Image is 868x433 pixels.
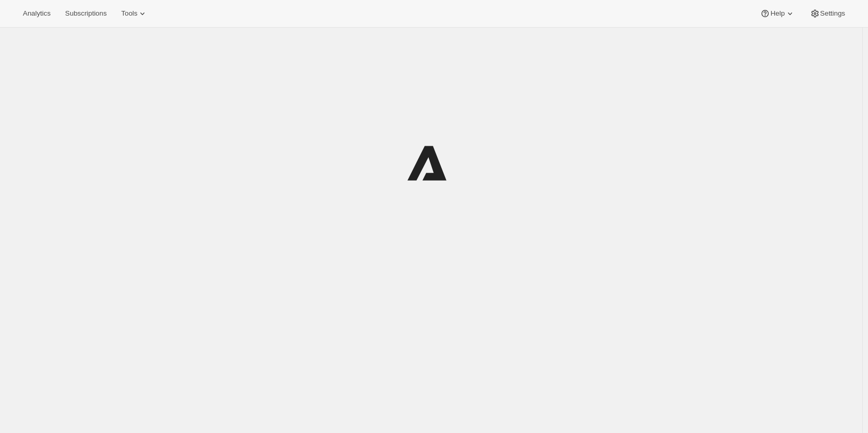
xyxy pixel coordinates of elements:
button: Settings [804,6,851,21]
span: Help [770,9,784,18]
span: Tools [121,9,137,18]
span: Analytics [23,9,50,18]
span: Settings [820,9,845,18]
button: Analytics [17,6,57,21]
button: Help [754,6,801,21]
button: Subscriptions [59,6,113,21]
span: Subscriptions [65,9,107,18]
button: Tools [115,6,154,21]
